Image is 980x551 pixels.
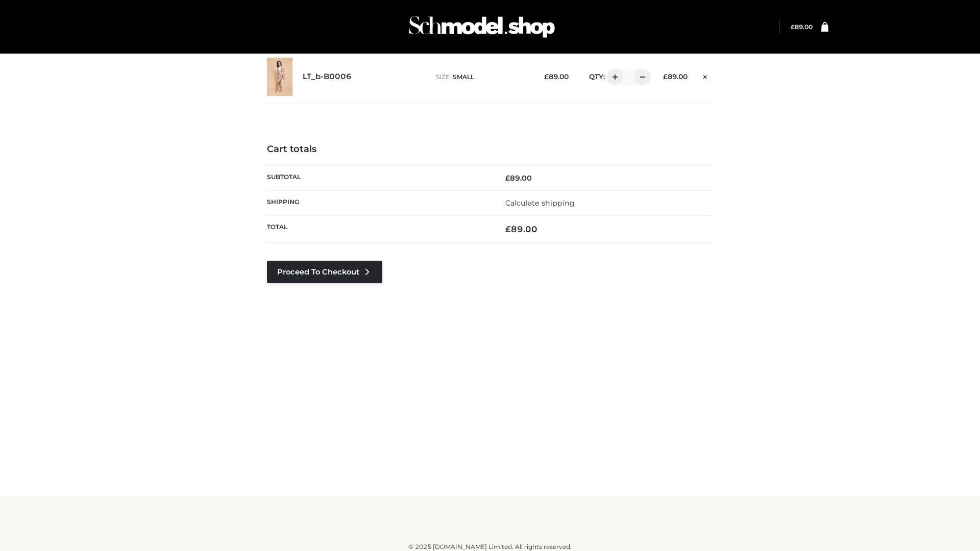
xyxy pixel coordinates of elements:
bdi: 89.00 [663,72,688,81]
a: Calculate shipping [505,198,575,208]
a: LT_b-B0006 [303,72,352,82]
h4: Cart totals [267,144,713,155]
th: Total [267,216,490,243]
span: £ [791,23,795,31]
span: £ [505,224,511,234]
bdi: 89.00 [505,173,532,183]
th: Shipping [267,190,490,215]
th: Subtotal [267,165,490,190]
a: £89.00 [791,23,813,31]
a: Proceed to Checkout [267,261,382,283]
span: £ [505,173,510,183]
div: QTY: [579,69,647,85]
span: £ [544,72,549,81]
p: size : [436,72,528,82]
bdi: 89.00 [505,224,537,234]
a: Remove this item [698,69,713,82]
span: £ [663,72,668,81]
span: SMALL [453,73,474,81]
img: Schmodel Admin 964 [405,7,558,47]
bdi: 89.00 [544,72,569,81]
bdi: 89.00 [791,23,813,31]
